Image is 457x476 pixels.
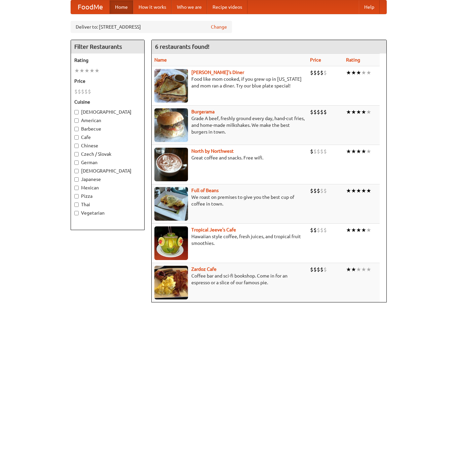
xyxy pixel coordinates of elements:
[74,160,79,165] input: German
[88,88,91,95] li: $
[320,226,323,234] li: $
[79,67,84,74] li: ★
[366,108,371,116] li: ★
[317,148,320,155] li: $
[317,266,320,273] li: $
[154,69,188,103] img: sallys.jpg
[310,57,321,63] a: Price
[346,69,351,76] li: ★
[154,108,188,142] img: burgerama.jpg
[74,151,141,157] label: Czech / Slovak
[361,266,366,273] li: ★
[361,226,366,234] li: ★
[74,88,78,95] li: $
[366,266,371,273] li: ★
[74,110,79,114] input: [DEMOGRAPHIC_DATA]
[351,108,356,116] li: ★
[191,188,219,193] b: Full of Beans
[94,67,100,74] li: ★
[154,187,188,221] img: beans.jpg
[317,69,320,76] li: $
[346,226,351,234] li: ★
[191,109,215,114] a: Burgerama
[361,187,366,194] li: ★
[351,69,356,76] li: ★
[71,21,232,33] div: Deliver to: [STREET_ADDRESS]
[310,108,313,116] li: $
[154,266,188,299] img: zardoz.jpg
[313,266,317,273] li: $
[81,88,84,95] li: $
[313,226,317,234] li: $
[74,134,141,141] label: Cafe
[74,211,79,215] input: Vegetarian
[351,148,356,155] li: ★
[366,226,371,234] li: ★
[346,187,351,194] li: ★
[74,99,141,105] h5: Cuisine
[74,118,79,123] input: American
[154,272,305,286] p: Coffee bar and sci-fi bookshop. Come in for an espresso or a slice of our famous pie.
[154,154,305,161] p: Great coffee and snacks. Free wifi.
[74,142,141,149] label: Chinese
[313,148,317,155] li: $
[346,266,351,273] li: ★
[207,0,247,14] a: Recipe videos
[346,108,351,116] li: ★
[74,203,79,207] input: Thai
[74,127,79,131] input: Barbecue
[74,117,141,124] label: American
[323,226,327,234] li: $
[154,57,167,63] a: Name
[313,69,317,76] li: $
[154,194,305,207] p: We roast on premises to give you the best cup of coffee in town.
[320,187,323,194] li: $
[74,57,141,64] h5: Rating
[310,148,313,155] li: $
[323,148,327,155] li: $
[320,69,323,76] li: $
[155,43,210,50] ng-pluralize: 6 restaurants found!
[74,184,141,191] label: Mexican
[110,0,133,14] a: Home
[191,70,244,75] a: [PERSON_NAME]'s Diner
[74,201,141,208] label: Thai
[356,69,361,76] li: ★
[356,226,361,234] li: ★
[310,187,313,194] li: $
[346,57,360,63] a: Rating
[317,226,320,234] li: $
[211,24,227,30] a: Change
[356,108,361,116] li: ★
[361,148,366,155] li: ★
[356,266,361,273] li: ★
[154,76,305,89] p: Food like mom cooked, if you grew up in [US_STATE] and mom ran a diner. Try our blue plate special!
[317,108,320,116] li: $
[74,177,79,182] input: Japanese
[356,187,361,194] li: ★
[74,193,141,199] label: Pizza
[191,227,236,232] b: Tropical Jeeve's Cafe
[346,148,351,155] li: ★
[191,148,234,154] a: North by Northwest
[154,233,305,247] p: Hawaiian style coffee, fresh juices, and tropical fruit smoothies.
[84,67,89,74] li: ★
[74,125,141,132] label: Barbecue
[320,266,323,273] li: $
[74,210,141,216] label: Vegetarian
[84,88,88,95] li: $
[323,266,327,273] li: $
[366,148,371,155] li: ★
[313,108,317,116] li: $
[89,67,94,74] li: ★
[74,109,141,115] label: [DEMOGRAPHIC_DATA]
[74,78,141,84] h5: Price
[351,226,356,234] li: ★
[191,266,217,272] a: Zardoz Cafe
[154,148,188,181] img: north.jpg
[317,187,320,194] li: $
[74,152,79,156] input: Czech / Slovak
[78,88,81,95] li: $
